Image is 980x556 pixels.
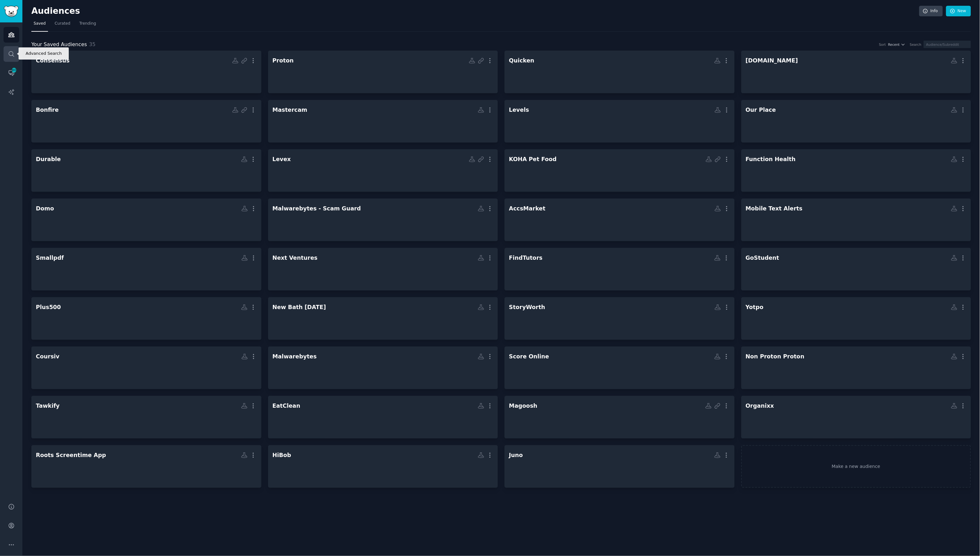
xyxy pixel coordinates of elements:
[888,42,905,47] button: Recent
[273,155,291,163] div: Levex
[505,199,735,241] a: AccsMarket
[31,445,261,488] a: Roots Screentime App
[509,205,546,213] div: AccsMarket
[746,205,803,213] div: Mobile Text Alerts
[36,303,61,311] div: Plus500
[746,402,774,410] div: Organixx
[273,451,291,459] div: HiBob
[910,42,921,47] div: Search
[505,445,735,488] a: Juno
[509,155,557,163] div: KOHA Pet Food
[31,248,261,290] a: Smallpdf
[55,21,70,27] span: Curated
[509,106,529,114] div: Levels
[4,6,19,17] img: GummySearch logo
[505,297,735,340] a: StoryWorth
[36,155,61,163] div: Durable
[31,297,261,340] a: Plus500
[746,57,798,65] div: [DOMAIN_NAME]
[505,51,735,93] a: Quicken
[31,100,261,143] a: Bonfire
[268,248,498,290] a: Next Ventures
[741,149,971,192] a: Function Health
[273,205,361,213] div: Malwarebytes - Scam Guard
[31,41,87,49] span: Your Saved Audiences
[741,199,971,241] a: Mobile Text Alerts
[36,205,54,213] div: Domo
[509,353,549,361] div: Score Online
[746,353,805,361] div: Non Proton Proton
[36,353,60,361] div: Coursiv
[741,347,971,389] a: Non Proton Proton
[11,68,17,72] span: 301
[273,254,318,262] div: Next Ventures
[509,303,545,311] div: StoryWorth
[36,57,69,65] div: Consensus
[741,248,971,290] a: GoStudent
[741,445,971,488] a: Make a new audience
[52,19,73,32] a: Curated
[4,65,19,81] a: 301
[505,100,735,143] a: Levels
[741,51,971,93] a: [DOMAIN_NAME]
[79,21,96,27] span: Trending
[509,254,543,262] div: FindTutors
[77,19,98,32] a: Trending
[31,6,919,16] h2: Audiences
[924,41,971,48] input: Audience/Subreddit
[273,353,317,361] div: Malwarebytes
[746,155,796,163] div: Function Health
[273,57,294,65] div: Proton
[273,106,307,114] div: Mastercam
[505,149,735,192] a: KOHA Pet Food
[509,451,523,459] div: Juno
[31,51,261,93] a: Consensus
[89,41,96,47] span: 35
[268,149,498,192] a: Levex
[509,57,534,65] div: Quicken
[273,402,300,410] div: EatClean
[746,254,779,262] div: GoStudent
[268,297,498,340] a: New Bath [DATE]
[879,42,886,47] div: Sort
[31,347,261,389] a: Coursiv
[273,303,326,311] div: New Bath [DATE]
[505,396,735,438] a: Magoosh
[741,396,971,438] a: Organixx
[31,199,261,241] a: Domo
[36,254,64,262] div: Smallpdf
[888,42,900,47] span: Recent
[36,402,60,410] div: Tawkify
[268,51,498,93] a: Proton
[268,445,498,488] a: HiBob
[741,100,971,143] a: Our Place
[31,149,261,192] a: Durable
[268,396,498,438] a: EatClean
[268,347,498,389] a: Malwarebytes
[946,6,971,17] a: New
[34,21,46,27] span: Saved
[741,297,971,340] a: Yotpo
[36,106,59,114] div: Bonfire
[505,248,735,290] a: FindTutors
[505,347,735,389] a: Score Online
[268,100,498,143] a: Mastercam
[36,451,106,459] div: Roots Screentime App
[509,402,538,410] div: Magoosh
[746,303,764,311] div: Yotpo
[919,6,943,17] a: Info
[268,199,498,241] a: Malwarebytes - Scam Guard
[746,106,776,114] div: Our Place
[31,19,48,32] a: Saved
[31,396,261,438] a: Tawkify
